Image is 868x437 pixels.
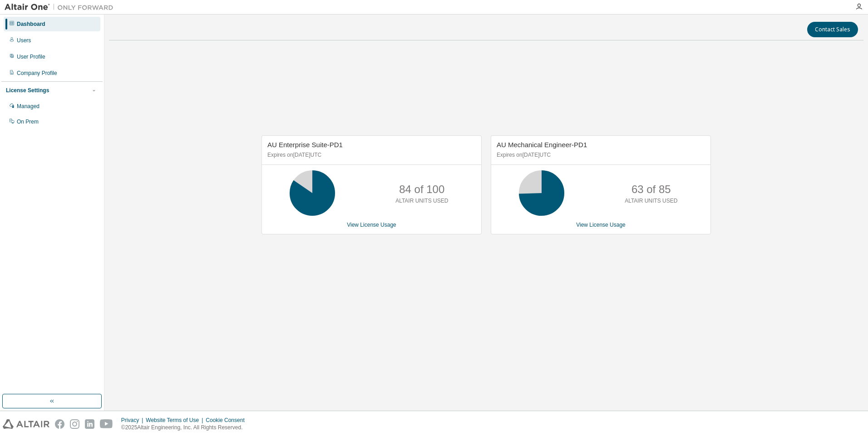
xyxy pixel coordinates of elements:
[347,222,396,228] a: View License Usage
[267,141,343,149] span: AU Enterprise Suite-PD1
[807,22,858,37] button: Contact Sales
[3,419,49,429] img: altair_logo.svg
[121,424,250,432] p: © 2025 Altair Engineering, Inc. All Rights Reserved.
[17,20,45,28] div: Dashboard
[146,417,206,424] div: Website Terms of Use
[267,151,473,159] p: Expires on [DATE] UTC
[576,222,626,228] a: View License Usage
[85,419,94,429] img: linkedin.svg
[497,151,703,159] p: Expires on [DATE] UTC
[631,182,671,197] p: 63 of 85
[100,419,113,429] img: youtube.svg
[17,118,39,125] div: On Prem
[399,182,444,197] p: 84 of 100
[206,417,250,424] div: Cookie Consent
[625,197,677,205] p: ALTAIR UNITS USED
[497,141,587,149] span: AU Mechanical Engineer-PD1
[17,103,39,110] div: Managed
[5,3,118,12] img: Altair One
[55,419,64,429] img: facebook.svg
[17,53,45,60] div: User Profile
[17,70,57,77] div: Company Profile
[6,87,49,94] div: License Settings
[70,419,79,429] img: instagram.svg
[395,197,448,205] p: ALTAIR UNITS USED
[121,417,146,424] div: Privacy
[17,37,31,44] div: Users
